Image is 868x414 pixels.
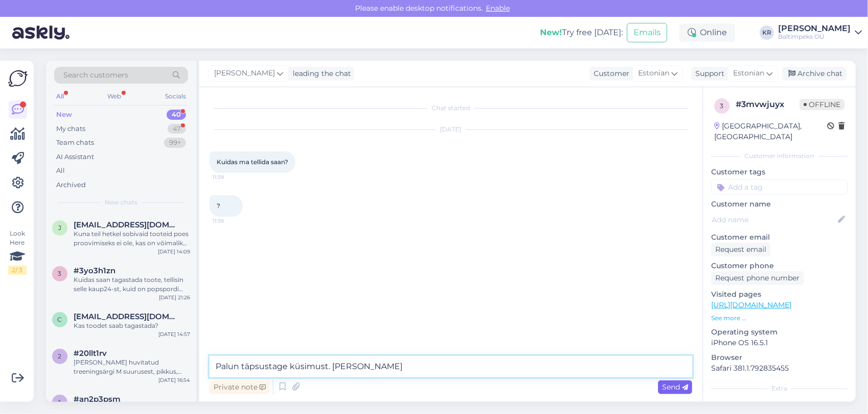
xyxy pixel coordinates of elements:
[74,395,121,404] span: #an2p3psm
[54,90,66,103] div: All
[213,173,251,181] span: 11:39
[711,199,848,210] p: Customer name
[711,314,848,323] p: See more ...
[289,68,351,79] div: leading the chat
[159,294,190,301] div: [DATE] 21:26
[711,261,848,271] p: Customer phone
[74,275,190,294] div: Kuidas saan tagastada toote, tellisin selle kaup24-st, kuid on popspordi toode ning kuidas saan r...
[711,167,848,177] p: Customer tags
[711,338,848,348] p: iPhone OS 16.5.1
[58,270,62,277] span: 3
[483,4,513,13] span: Enable
[778,24,862,41] a: [PERSON_NAME]Baltimpeks OÜ
[711,300,791,309] a: [URL][DOMAIN_NAME]
[8,266,27,275] div: 2 / 3
[711,151,848,161] div: Customer information
[711,399,848,410] p: Notes
[158,248,190,255] div: [DATE] 14:09
[8,229,27,275] div: Look Here
[711,384,848,393] div: Extra
[736,98,800,111] div: # 3mvwjuyx
[74,358,190,376] div: [PERSON_NAME] huvitatud treeningsärgi M suurusest, pikkus, rinnaümbermõõt.
[56,180,86,190] div: Archived
[58,316,62,323] span: c
[711,327,848,338] p: Operating system
[691,68,724,79] div: Support
[58,398,62,406] span: a
[167,110,186,120] div: 40
[217,158,288,166] span: Kuidas ma tellida saan?
[711,243,770,256] div: Request email
[106,90,124,103] div: Web
[168,124,186,134] div: 47
[74,266,115,275] span: #3yo3h1zn
[56,110,72,120] div: New
[74,229,190,248] div: Kuna teil hetkel sobivaid tooteid poes proovimiseks ei ole, kas on võimalik tellida koju erinevad...
[540,28,562,37] b: New!
[711,289,848,300] p: Visited pages
[778,24,851,33] div: [PERSON_NAME]
[209,103,692,113] div: Chat started
[209,125,692,134] div: [DATE]
[679,23,735,42] div: Online
[711,232,848,243] p: Customer email
[74,349,107,358] span: #20llt1rv
[778,33,851,41] div: Baltimpeks OÜ
[213,217,251,225] span: 11:39
[214,68,275,79] span: [PERSON_NAME]
[711,271,804,285] div: Request phone number
[711,179,848,195] input: Add a tag
[800,99,844,110] span: Offline
[711,352,848,363] p: Browser
[627,23,667,42] button: Emails
[590,68,629,79] div: Customer
[74,220,180,229] span: johannamartin.j@gmail.com
[733,68,764,79] span: Estonian
[720,102,724,110] span: 3
[105,198,137,207] span: New chats
[58,352,62,360] span: 2
[56,166,65,176] div: All
[540,27,623,39] div: Try free [DATE]:
[8,69,28,88] img: Askly Logo
[760,25,774,40] div: KR
[712,214,836,225] input: Add name
[164,138,186,148] div: 99+
[217,202,220,210] span: ?
[714,121,827,142] div: [GEOGRAPHIC_DATA], [GEOGRAPHIC_DATA]
[63,70,128,81] span: Search customers
[662,382,688,392] span: Send
[58,224,61,231] span: j
[209,356,692,377] textarea: Palun täpsustage küsimust. [PERSON_NAME]
[158,376,190,384] div: [DATE] 16:54
[209,380,270,394] div: Private note
[74,321,190,330] div: Kas toodet saab tagastada?
[711,363,848,374] p: Safari 381.1.792835455
[638,68,669,79] span: Estonian
[782,67,847,81] div: Archive chat
[163,90,188,103] div: Socials
[74,312,180,321] span: celenasangernebo@gmail.com
[56,138,94,148] div: Team chats
[56,152,94,162] div: AI Assistant
[56,124,85,134] div: My chats
[158,330,190,338] div: [DATE] 14:57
